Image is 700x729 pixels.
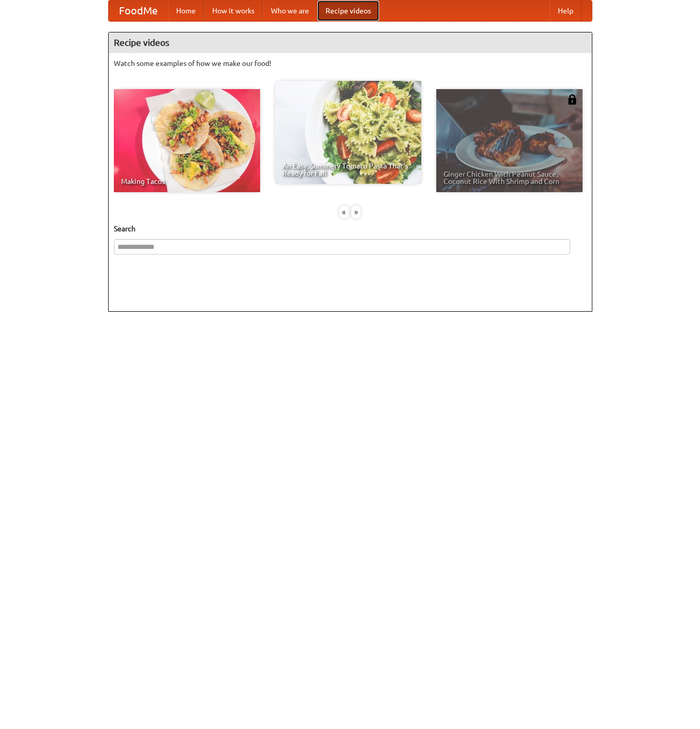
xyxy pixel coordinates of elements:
a: An Easy, Summery Tomato Pasta That's Ready for Fall [275,81,421,184]
span: Making Tacos [121,178,253,185]
a: FoodMe [109,1,168,21]
h4: Recipe videos [109,32,592,53]
a: Help [550,1,582,21]
span: An Easy, Summery Tomato Pasta That's Ready for Fall [282,162,414,177]
p: Watch some examples of how we make our food! [114,58,587,69]
div: » [351,206,361,218]
h5: Search [114,224,587,234]
a: Who we are [263,1,317,21]
a: Home [168,1,204,21]
a: Recipe videos [317,1,379,21]
a: How it works [204,1,263,21]
div: « [339,206,349,218]
a: Making Tacos [114,89,260,192]
img: 483408.png [567,94,577,105]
